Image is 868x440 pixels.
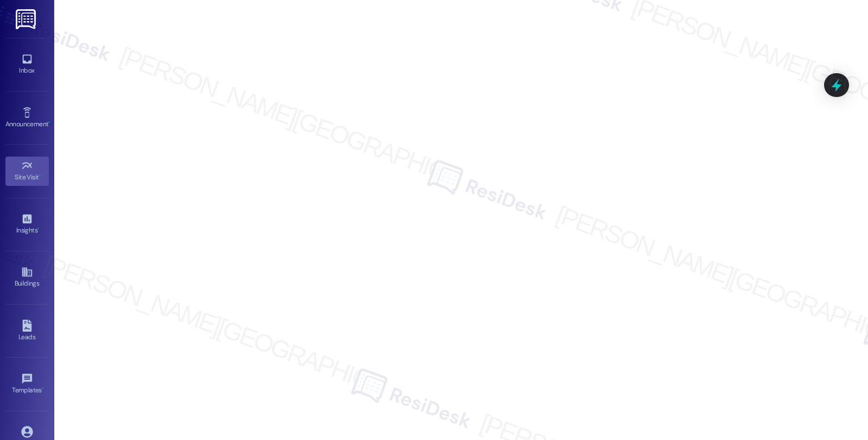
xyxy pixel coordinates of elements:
[37,225,39,232] span: •
[48,119,50,126] span: •
[5,316,49,346] a: Leads
[5,210,49,239] a: Insights •
[39,172,41,179] span: •
[42,385,43,392] span: •
[5,370,49,399] a: Templates •
[5,50,49,79] a: Inbox
[5,157,49,186] a: Site Visit •
[16,9,38,29] img: ResiDesk Logo
[5,263,49,292] a: Buildings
